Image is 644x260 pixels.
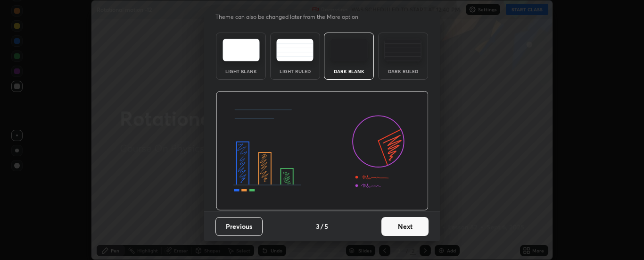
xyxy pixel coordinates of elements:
h4: 5 [324,221,328,231]
img: darkTheme.f0cc69e5.svg [330,39,368,61]
button: Next [381,217,429,236]
img: lightTheme.e5ed3b09.svg [223,39,260,61]
div: Dark Ruled [384,69,422,74]
img: darkThemeBanner.d06ce4a2.svg [216,91,429,211]
h4: / [321,221,323,231]
div: Light Ruled [276,69,314,74]
img: darkRuledTheme.de295e13.svg [384,39,421,61]
div: Dark Blank [330,69,368,74]
h4: 3 [316,221,320,231]
div: Light Blank [222,69,260,74]
button: Previous [215,217,263,236]
img: lightRuledTheme.5fabf969.svg [276,39,314,61]
p: Theme can also be changed later from the More option [215,13,368,21]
